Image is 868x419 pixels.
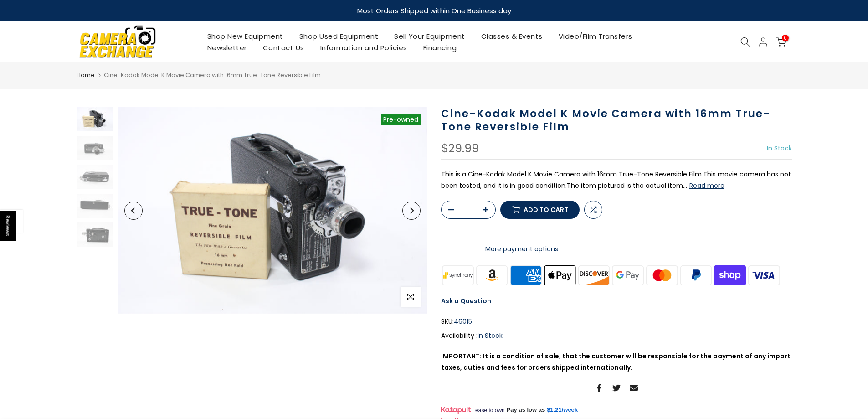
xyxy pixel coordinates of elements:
a: Financing [415,42,465,53]
span: Lease to own [472,407,504,414]
span: Cine-Kodak Model K Movie Camera with 16mm True-Tone Reversible Film [104,71,321,79]
strong: IMPORTANT: It is a condition of sale, that the customer will be responsible for the payment of an... [441,352,791,372]
a: $1.21/week [547,406,578,414]
img: apple pay [543,264,577,286]
a: More payment options [441,243,602,255]
div: $29.99 [441,143,479,155]
div: Availability : [441,330,792,341]
span: Pay as low as [507,406,545,414]
img: master [645,264,679,286]
a: Shop Used Equipment [291,31,386,42]
span: 0 [782,35,789,41]
p: This is a Cine-Kodak Model K Movie Camera with 16mm True-Tone Reversible Film.This movie camera h... [441,169,792,191]
img: visa [747,264,781,286]
span: 46015 [454,316,472,327]
img: shopify pay [713,264,747,286]
span: In Stock [767,144,792,153]
a: Share on Facebook [595,383,603,393]
a: Contact Us [255,42,312,53]
img: discover [577,264,611,286]
a: Sell Your Equipment [386,31,473,42]
a: Ask a Question [441,296,491,305]
span: In Stock [478,331,503,340]
div: SKU: [441,316,792,327]
img: synchrony [441,264,475,286]
a: Shop New Equipment [199,31,291,42]
a: Newsletter [199,42,255,53]
a: Information and Policies [312,42,415,53]
a: Share on Email [630,383,638,393]
h1: Cine-Kodak Model K Movie Camera with 16mm True-Tone Reversible Film [441,107,792,134]
button: Next [402,202,421,220]
button: Read more [689,181,724,190]
img: american express [509,264,543,286]
a: Classes & Events [473,31,550,42]
img: amazon payments [475,264,509,286]
img: paypal [679,264,713,286]
img: google pay [611,264,645,286]
button: Previous [124,202,143,220]
span: Add to cart [524,207,568,213]
button: Add to cart [500,201,580,219]
a: Video/Film Transfers [550,31,640,42]
a: Home [77,71,95,80]
a: 0 [776,37,786,47]
strong: Most Orders Shipped within One Business day [357,6,511,16]
a: Share on Twitter [612,383,621,393]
